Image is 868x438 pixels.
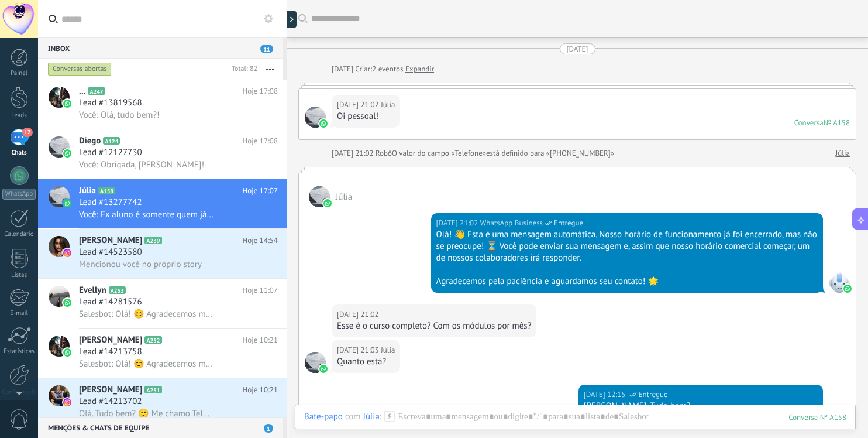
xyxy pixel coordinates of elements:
[337,356,395,368] div: Quanto está?
[38,37,283,59] div: Inbox
[243,235,278,247] span: Hoje 14:54
[372,63,403,75] span: 2 eventos
[639,389,668,401] span: Entregue
[79,85,85,97] span: ...
[381,99,395,111] span: Júlia
[332,148,376,159] div: [DATE] 21:02
[584,389,628,401] div: [DATE] 12:15
[243,135,278,147] span: Hoje 17:08
[38,129,287,179] a: avatariconDiegoA124Hoje 17:08Lead #12127730Você: Obrigada, [PERSON_NAME]!
[2,149,36,157] div: Chats
[584,401,818,412] div: [PERSON_NAME]. Tudo bem?
[2,272,36,279] div: Listas
[38,80,287,129] a: avataricon...A247Hoje 17:08Lead #13819568Você: Olá, tudo bem?!
[144,237,161,244] span: A239
[63,100,71,108] img: icon
[788,412,846,422] div: 158
[337,309,381,320] div: [DATE] 21:02
[480,217,543,229] span: WhatsApp Business
[337,320,531,332] div: Esse é o curso completo? Com os módulos por mês?
[79,309,213,320] span: Salesbot: Olá! 😊 Agradecemos muito pelo seu contato! 💬 Esta é uma mensagem automática. Aguarde um...
[38,417,283,438] div: Menções & Chats de equipe
[392,148,486,159] span: O valor do campo «Telefone»
[63,398,71,406] img: icon
[337,111,395,122] div: Oi pessoal!
[380,411,381,423] span: :
[243,85,278,97] span: Hoje 17:08
[243,285,278,296] span: Hoje 11:07
[63,199,71,207] img: icon
[285,11,297,28] div: Mostrar
[63,299,71,307] img: icon
[345,411,361,423] span: com
[79,197,142,208] span: Lead #13277742
[305,352,326,373] span: Júlia
[79,247,142,258] span: Lead #14523580
[2,348,36,355] div: Estatísticas
[63,348,71,357] img: icon
[2,231,36,238] div: Calendário
[98,187,115,194] span: A158
[336,191,352,203] span: Júlia
[376,148,392,158] span: Robô
[48,62,112,76] div: Conversas abertas
[79,97,142,109] span: Lead #13819568
[486,148,614,159] span: está definido para «[PHONE_NUMBER]»
[79,285,106,296] span: Evellyn
[363,411,380,422] div: Júlia
[405,63,434,75] a: Expandir
[79,384,142,396] span: [PERSON_NAME]
[243,384,278,396] span: Hoje 10:21
[109,286,126,294] span: A253
[2,70,36,77] div: Painel
[332,63,434,75] div: Criar:
[309,186,330,207] span: Júlia
[79,259,202,270] span: Mencionou você no próprio story
[79,408,213,419] span: Olá. Tudo bem? 🙂 Me chamo Telma e sou representante comercial da Office Impressos, uma gráfica es...
[843,285,852,293] img: waba.svg
[79,109,160,121] span: Você: Olá, tudo bem?!
[337,344,381,356] div: [DATE] 21:03
[829,272,850,293] span: WhatsApp Business
[79,147,142,159] span: Lead #12127730
[63,249,71,257] img: icon
[323,199,332,207] img: waba.svg
[79,296,142,308] span: Lead #14281576
[436,229,818,264] div: Olá! 👋 Esta é uma mensagem automática. Nosso horário de funcionamento já foi encerrado, mas não s...
[88,87,105,95] span: A247
[2,310,36,317] div: E-mail
[144,386,161,393] span: A251
[381,344,395,356] span: Júlia
[79,358,213,369] span: Salesbot: Olá! 😊 Agradecemos muito pelo seu contato! 💬 Esta é uma mensagem automática. Aguarde um...
[257,59,283,80] button: Mais
[38,279,287,328] a: avatariconEvellynA253Hoje 11:07Lead #14281576Salesbot: Olá! 😊 Agradecemos muito pelo seu contato!...
[436,276,818,288] div: Agradecemos pela paciência e aguardamos seu contato! 🌟
[243,185,278,197] span: Hoje 17:07
[144,336,161,344] span: A252
[103,137,120,145] span: A124
[79,159,204,170] span: Você: Obrigada, [PERSON_NAME]!
[243,334,278,346] span: Hoje 10:21
[436,217,480,229] div: [DATE] 21:02
[79,235,142,247] span: [PERSON_NAME]
[22,128,32,137] span: 12
[264,424,273,433] span: 1
[79,396,142,408] span: Lead #14213702
[79,209,213,220] span: Você: Ex aluno é somente quem já fez cursos com a gente mesmo, Júlia. O grupo de divulgação tem a...
[227,63,257,75] div: Total: 82
[79,185,96,197] span: Júlia
[2,112,36,119] div: Leads
[835,148,850,159] a: Júlia
[79,346,142,358] span: Lead #14213758
[63,149,71,158] img: icon
[567,43,588,54] div: [DATE]
[38,328,287,378] a: avataricon[PERSON_NAME]A252Hoje 10:21Lead #14213758Salesbot: Olá! 😊 Agradecemos muito pelo seu co...
[38,378,287,427] a: avataricon[PERSON_NAME]A251Hoje 10:21Lead #14213702Olá. Tudo bem? 🙂 Me chamo Telma e sou represen...
[38,179,287,228] a: avatariconJúliaA158Hoje 17:07Lead #13277742Você: Ex aluno é somente quem já fez cursos com a gent...
[337,99,381,111] div: [DATE] 21:02
[79,334,142,346] span: [PERSON_NAME]
[332,63,355,75] div: [DATE]
[554,217,583,229] span: Entregue
[319,365,328,373] img: waba.svg
[794,118,824,128] div: Conversa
